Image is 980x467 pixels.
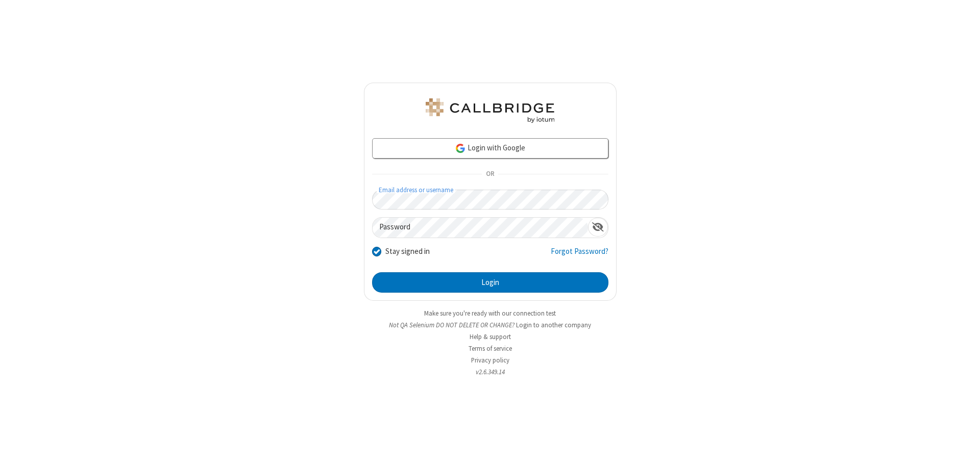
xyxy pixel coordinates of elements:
img: google-icon.png [455,143,466,154]
a: Privacy policy [471,356,509,365]
input: Password [373,218,588,238]
input: Email address or username [372,190,608,210]
a: Login with Google [372,138,608,159]
img: QA Selenium DO NOT DELETE OR CHANGE [424,98,556,123]
a: Terms of service [469,344,512,353]
a: Help & support [470,332,511,341]
li: Not QA Selenium DO NOT DELETE OR CHANGE? [364,320,617,330]
button: Login to another company [516,320,591,330]
label: Stay signed in [385,246,430,257]
li: v2.6.349.14 [364,367,617,377]
a: Make sure you're ready with our connection test [424,309,556,318]
div: Show password [588,218,608,237]
span: OR [482,167,498,181]
a: Forgot Password? [551,246,608,265]
button: Login [372,272,608,293]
